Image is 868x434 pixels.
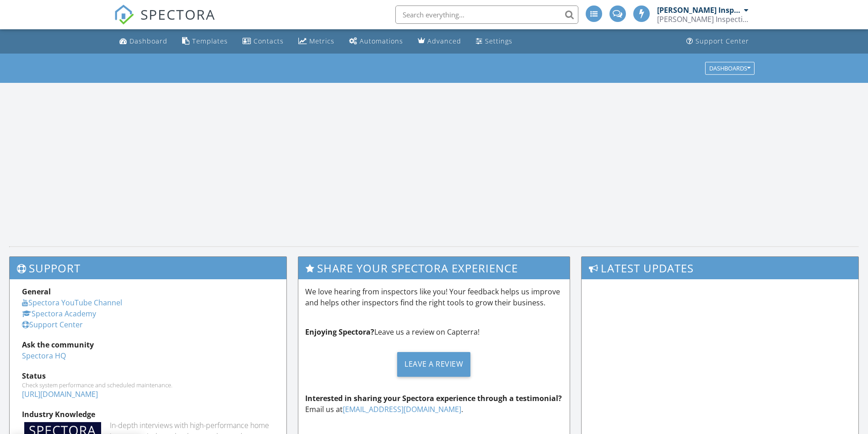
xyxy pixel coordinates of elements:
[345,33,407,50] a: Automations (Advanced)
[298,257,570,279] h3: Share Your Spectora Experience
[22,370,274,381] div: Status
[22,298,122,308] a: Spectora YouTube Channel
[397,352,470,377] div: Leave a Review
[239,33,287,50] a: Contacts
[22,287,51,297] strong: General
[114,5,134,25] img: The Best Home Inspection Software - Spectora
[582,257,858,279] h3: Latest Updates
[178,33,232,50] a: Templates
[140,5,216,24] span: SPECTORA
[472,33,516,50] a: Settings
[116,33,171,50] a: Dashboard
[305,345,563,384] a: Leave a Review
[695,37,749,45] div: Support Center
[192,37,228,45] div: Templates
[395,5,578,24] input: Search everything...
[360,37,403,45] div: Automations
[22,320,83,330] a: Support Center
[305,393,562,403] strong: Interested in sharing your Spectora experience through a testimonial?
[22,309,96,319] a: Spectora Academy
[705,62,755,75] button: Dashboards
[129,37,167,45] div: Dashboard
[305,326,563,337] p: Leave us a review on Capterra!
[414,33,465,50] a: Advanced
[10,257,286,279] h3: Support
[485,37,512,45] div: Settings
[295,33,338,50] a: Metrics
[709,65,750,71] div: Dashboards
[22,351,66,361] a: Spectora HQ
[22,389,98,399] a: [URL][DOMAIN_NAME]
[427,37,461,45] div: Advanced
[305,286,563,308] p: We love hearing from inspectors like you! Your feedback helps us improve and helps other inspecto...
[657,15,749,24] div: Thomas Inspections
[657,5,742,15] div: [PERSON_NAME] Inspections
[305,393,563,415] p: Email us at .
[22,339,274,350] div: Ask the community
[305,327,374,337] strong: Enjoying Spectora?
[22,381,274,389] div: Check system performance and scheduled maintenance.
[253,37,284,45] div: Contacts
[114,12,216,32] a: SPECTORA
[343,404,461,414] a: [EMAIL_ADDRESS][DOMAIN_NAME]
[683,33,753,50] a: Support Center
[309,37,334,45] div: Metrics
[22,409,274,420] div: Industry Knowledge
